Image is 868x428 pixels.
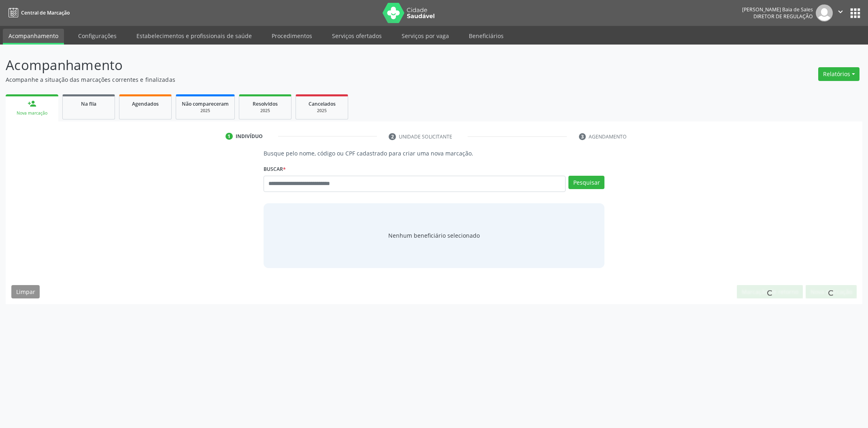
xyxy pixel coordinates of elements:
span: Nenhum beneficiário selecionado [388,231,480,240]
a: Serviços por vaga [396,29,455,43]
span: Agendados [132,100,159,107]
a: Procedimentos [266,29,318,43]
div: 1 [226,133,233,140]
button: Relatórios [818,67,859,81]
span: Cancelados [308,100,336,107]
p: Acompanhamento [6,55,605,75]
div: [PERSON_NAME] Baia de Sales [742,6,813,13]
i:  [836,7,845,16]
p: Acompanhe a situação das marcações correntes e finalizadas [6,75,605,84]
button: apps [848,6,862,20]
span: Central de Marcação [21,9,70,16]
a: Estabelecimentos e profissionais de saúde [131,29,257,43]
button: Limpar [11,285,40,299]
label: Buscar [264,163,286,176]
span: Resolvidos [253,100,278,107]
p: Busque pelo nome, código ou CPF cadastrado para criar uma nova marcação. [264,149,604,158]
div: Nova marcação [11,110,53,116]
a: Central de Marcação [6,6,70,19]
span: Diretor de regulação [753,13,813,20]
img: img [816,4,833,21]
a: Acompanhamento [3,29,64,45]
span: Na fila [81,100,96,107]
div: Indivíduo [236,133,263,140]
a: Beneficiários [463,29,509,43]
span: Não compareceram [182,100,229,107]
div: 2025 [182,108,229,114]
a: Serviços ofertados [326,29,387,43]
button: Pesquisar [568,176,604,190]
button:  [833,4,848,21]
a: Configurações [72,29,122,43]
div: 2025 [245,108,285,114]
div: person_add [28,99,36,108]
div: 2025 [302,108,342,114]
